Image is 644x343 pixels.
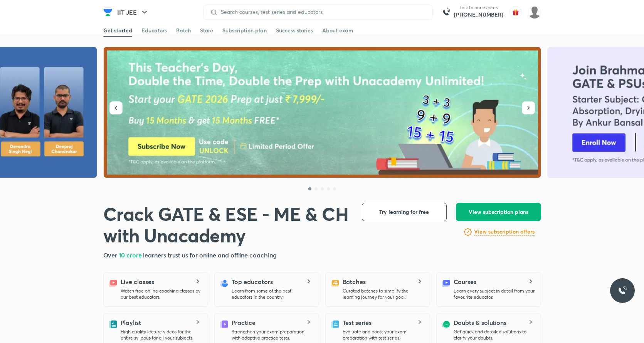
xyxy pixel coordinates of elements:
h6: View subscription offers [474,228,535,236]
button: IIT JEE [113,5,154,20]
a: Educators [141,24,167,37]
span: Try learning for free [379,208,429,216]
p: High quality lecture videos for the entire syllabus for all your subjects. [121,329,202,341]
div: Batch [176,27,191,34]
h5: Top educators [232,277,273,286]
p: Learn from some of the best educators in the country. [232,288,313,300]
button: Try learning for free [362,203,447,221]
p: Watch free online coaching classes by our best educators. [121,288,202,300]
img: call-us [439,5,454,20]
img: avatar [509,6,522,18]
span: Over [103,251,119,259]
img: Abdul Ramzeen [528,6,541,19]
span: learners trust us for online and offline coaching [143,251,276,259]
h5: Doubts & solutions [454,318,507,327]
h5: Practice [232,318,256,327]
a: About exam [322,24,353,37]
a: Get started [103,24,132,37]
span: 10 crore [119,251,143,259]
p: Learn every subject in detail from your favourite educator. [454,288,535,300]
a: Store [200,24,213,37]
span: View subscription plans [469,208,528,216]
p: Talk to our experts [454,5,503,11]
a: Subscription plan [222,24,267,37]
a: View subscription offers [474,227,535,237]
div: About exam [322,27,353,34]
a: [PHONE_NUMBER] [454,11,503,18]
img: ttu [618,286,627,295]
div: Get started [103,27,132,34]
div: Educators [141,27,167,34]
h5: Playlist [121,318,141,327]
img: Company Logo [103,8,113,17]
h5: Live classes [121,277,154,286]
a: Success stories [276,24,313,37]
h5: Courses [454,277,476,286]
p: Evaluate and boost your exam preparation with test series. [343,329,424,341]
div: Success stories [276,27,313,34]
div: Store [200,27,213,34]
p: Strengthen your exam preparation with adaptive practice tests. [232,329,313,341]
h1: Crack GATE & ESE - ME & CH with Unacademy [103,203,350,246]
h5: Batches [343,277,366,286]
p: Curated batches to simplify the learning journey for your goal. [343,288,424,300]
p: Get quick and detailed solutions to clarify your doubts. [454,329,535,341]
button: View subscription plans [456,203,541,221]
input: Search courses, test series and educators [218,9,426,15]
h5: Test series [343,318,372,327]
div: Subscription plan [222,27,267,34]
a: Batch [176,24,191,37]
